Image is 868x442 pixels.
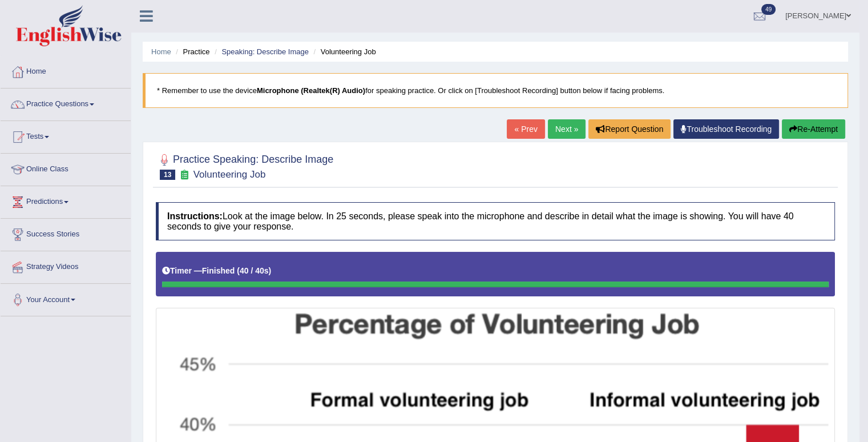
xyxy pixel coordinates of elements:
h2: Practice Speaking: Describe Image [156,151,333,180]
li: Practice [173,46,209,57]
a: Predictions [1,186,131,215]
span: 13 [160,170,175,180]
a: Online Class [1,154,131,182]
b: Instructions: [167,211,223,221]
h5: Timer — [162,267,271,275]
button: Report Question [588,119,671,139]
a: Your Account [1,284,131,312]
a: Home [151,47,171,56]
a: Troubleshoot Recording [673,119,779,139]
small: Volunteering Job [193,169,266,180]
button: Re-Attempt [782,119,845,139]
li: Volunteering Job [310,46,376,57]
a: Practice Questions [1,89,131,117]
a: « Prev [507,119,544,139]
b: ( [237,266,240,275]
b: 40 / 40s [240,266,269,275]
a: Next » [548,119,586,139]
a: Strategy Videos [1,251,131,280]
b: Microphone (Realtek(R) Audio) [257,86,365,95]
a: Success Stories [1,219,131,247]
h4: Look at the image below. In 25 seconds, please speak into the microphone and describe in detail w... [156,202,835,240]
span: 49 [761,4,776,15]
small: Exam occurring question [178,170,190,180]
a: Tests [1,121,131,150]
a: Speaking: Describe Image [221,47,308,56]
a: Home [1,56,131,85]
b: ) [269,266,272,275]
b: Finished [202,266,235,275]
blockquote: * Remember to use the device for speaking practice. Or click on [Troubleshoot Recording] button b... [143,73,848,108]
